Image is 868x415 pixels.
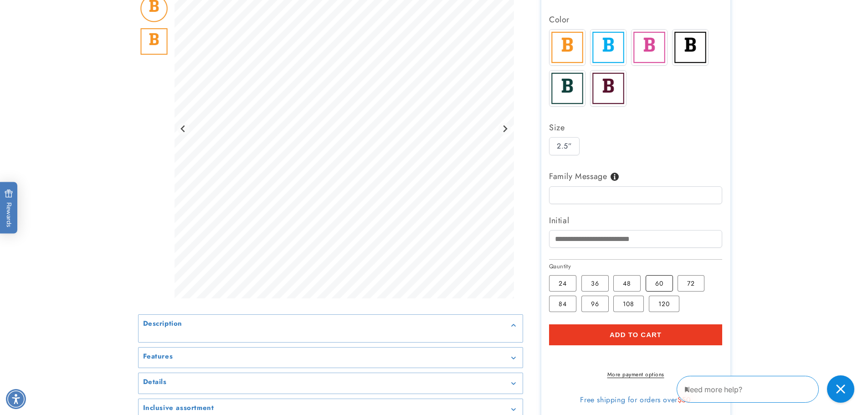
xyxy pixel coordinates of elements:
h2: Features [143,352,173,361]
label: Initial [549,213,722,228]
a: More payment options [549,370,722,379]
label: 108 [613,296,644,312]
img: Green [550,71,585,106]
iframe: Gorgias Floating Chat [677,372,859,406]
button: Go to last slide [177,123,190,135]
iframe: Sign Up via Text for Offers [7,342,115,369]
label: 24 [549,275,576,292]
label: Family Message [549,169,722,184]
img: Block - Label Land [138,26,170,57]
h2: Details [143,378,167,387]
img: Pink [632,30,667,65]
div: Color [549,12,722,27]
span: Add to cart [610,331,662,339]
div: Size [549,120,722,135]
label: 84 [549,296,576,312]
label: 120 [649,296,679,312]
label: 36 [581,275,609,292]
h2: Inclusive assortment [143,404,214,413]
div: Accessibility Menu [6,389,26,409]
img: Orange [550,30,585,65]
span: Rewards [5,189,13,227]
h2: Description [143,319,183,328]
img: Midnight [673,30,708,65]
div: Free shipping for orders over [549,395,722,405]
img: Wine [591,71,626,106]
legend: Qauntity [549,262,572,271]
div: Go to slide 3 [138,26,170,57]
button: Add to cart [549,324,722,345]
label: 72 [678,275,704,292]
label: 48 [613,275,641,292]
img: Blue [591,30,626,65]
summary: Details [139,373,523,394]
summary: Features [139,348,523,368]
label: 60 [646,275,673,292]
div: 2.5” [549,137,580,155]
label: 96 [581,296,609,312]
button: Next slide [498,123,511,135]
summary: Description [139,315,523,335]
